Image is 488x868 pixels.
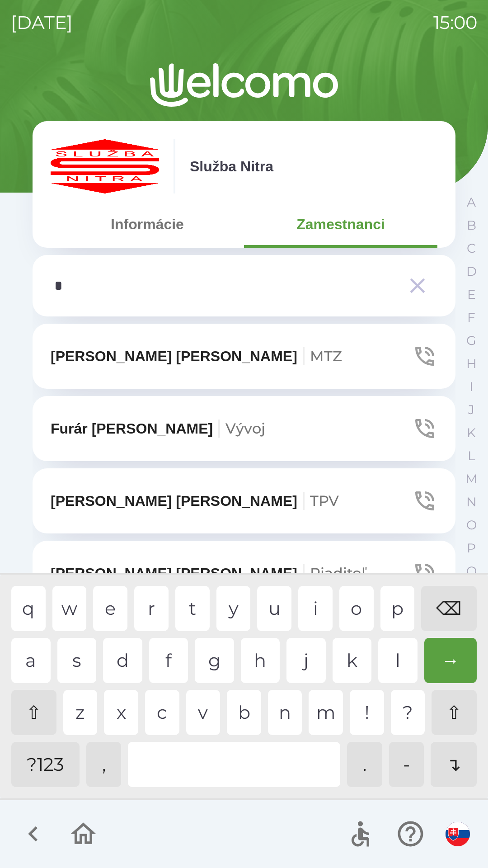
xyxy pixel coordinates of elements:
[51,208,244,241] button: Informácie
[51,418,265,439] p: Furár [PERSON_NAME]
[11,9,73,36] p: [DATE]
[51,345,342,367] p: [PERSON_NAME] [PERSON_NAME]
[51,139,159,193] img: c55f63fc-e714-4e15-be12-dfeb3df5ea30.png
[51,562,366,584] p: [PERSON_NAME] [PERSON_NAME]
[310,564,366,582] span: Riaditeľ
[33,396,455,461] button: Furár [PERSON_NAME]Vývoj
[225,420,265,437] span: Vývoj
[33,63,455,107] img: Logo
[33,468,455,533] button: [PERSON_NAME] [PERSON_NAME]TPV
[446,822,470,846] img: sk flag
[310,492,339,509] span: TPV
[51,490,339,512] p: [PERSON_NAME] [PERSON_NAME]
[33,541,455,606] button: [PERSON_NAME] [PERSON_NAME]Riaditeľ
[33,324,455,389] button: [PERSON_NAME] [PERSON_NAME]MTZ
[190,156,273,177] p: Služba Nitra
[433,9,477,36] p: 15:00
[310,347,342,365] span: MTZ
[244,208,437,241] button: Zamestnanci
